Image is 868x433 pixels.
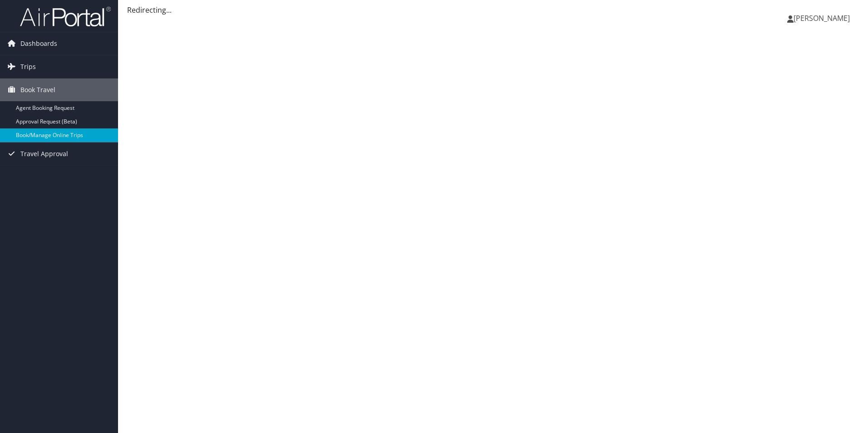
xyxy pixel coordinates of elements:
[20,143,68,165] span: Travel Approval
[787,5,859,32] a: [PERSON_NAME]
[20,32,57,55] span: Dashboards
[794,13,850,23] span: [PERSON_NAME]
[20,79,55,101] span: Book Travel
[20,6,111,27] img: airportal-logo.png
[20,55,36,78] span: Trips
[127,5,859,15] div: Redirecting...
